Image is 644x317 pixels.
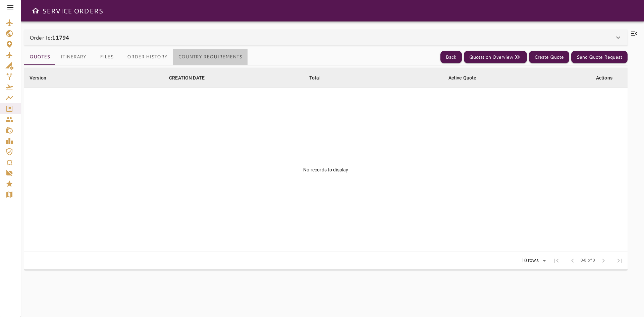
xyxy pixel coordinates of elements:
[24,30,628,46] div: Order Id:11794
[29,4,42,17] button: Open drawer
[42,5,103,16] h6: SERVICE ORDERS
[548,253,565,269] span: First Page
[517,256,548,266] div: 10 rows
[52,34,69,41] b: 11794
[122,49,173,65] button: Order History
[30,74,46,82] div: Version
[595,253,611,269] span: Next Page
[581,257,595,264] span: 0-0 of 0
[92,49,122,65] button: Files
[611,253,628,269] span: Last Page
[309,74,329,82] span: Total
[565,253,581,269] span: Previous Page
[30,34,69,42] p: Order Id:
[55,49,92,65] button: Itinerary
[571,51,628,63] button: Send Quote Request
[520,258,540,263] div: 10 rows
[529,51,569,63] button: Create Quote
[24,49,248,65] div: basic tabs example
[464,51,527,63] button: Quotation Overview
[309,74,321,82] div: Total
[448,74,485,82] span: Active Quote
[440,51,462,63] button: Back
[448,74,477,82] div: Active Quote
[169,74,205,82] div: CREATION DATE
[24,88,628,252] td: No records to display
[169,74,213,82] span: CREATION DATE
[30,74,55,82] span: Version
[24,49,55,65] button: Quotes
[173,49,248,65] button: Country Requirements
